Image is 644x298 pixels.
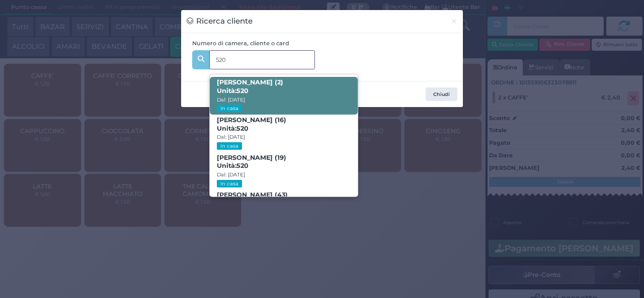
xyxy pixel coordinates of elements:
strong: 520 [236,125,249,132]
small: Dal: [DATE] [217,134,245,140]
h3: Ricerca cliente [187,16,253,27]
span: Unità: [217,125,249,133]
strong: 520 [236,162,249,169]
span: Unità: [217,162,249,170]
b: [PERSON_NAME] (19) [217,154,286,170]
small: In casa [217,180,242,187]
b: [PERSON_NAME] (2) [217,78,283,94]
strong: 520 [236,87,249,94]
span: Unità: [217,87,249,95]
button: Chiudi [426,87,457,102]
b: [PERSON_NAME] (16) [217,116,286,132]
small: Dal: [DATE] [217,171,245,178]
label: Numero di camera, cliente o card [192,39,289,48]
input: Es. 'Mario Rossi', '220' o '108123234234' [209,50,315,69]
small: Dal: [DATE] [217,96,245,103]
span: × [451,16,457,27]
button: Chiudi [445,10,463,33]
small: In casa [217,105,242,112]
b: [PERSON_NAME] (43) [217,191,288,207]
small: In casa [217,142,242,150]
